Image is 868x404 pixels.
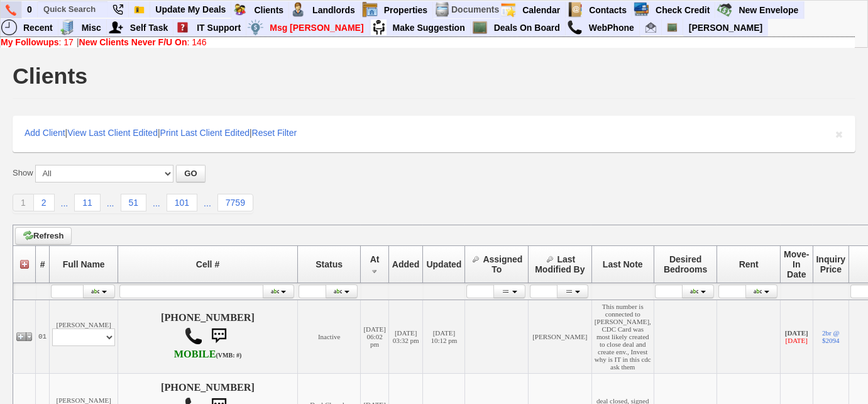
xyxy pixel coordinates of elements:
[784,249,809,279] span: Move-In Date
[290,2,306,18] img: landlord.png
[816,254,846,274] span: Inquiry Price
[684,20,767,36] a: [PERSON_NAME]
[125,20,173,36] a: Self Task
[13,116,855,152] div: | | |
[1,20,17,35] img: recent.png
[1,37,74,47] a: My Followups: 17
[249,2,289,18] a: Clients
[822,329,840,344] a: 2br @ $2094
[55,195,75,211] a: ...
[270,23,363,33] font: Msg [PERSON_NAME]
[584,2,632,18] a: Contacts
[121,194,147,211] a: 51
[25,128,65,138] a: Add Client
[196,259,219,269] span: Cell #
[717,2,732,18] img: gmoney.png
[15,227,72,245] a: Refresh
[216,352,242,359] font: (VMB: #)
[217,194,253,211] a: 7759
[316,259,343,269] span: Status
[567,20,583,35] img: call.png
[472,20,488,35] img: chalkboard.png
[101,195,121,211] a: ...
[206,323,231,349] img: sms.png
[79,37,187,47] b: New Clients Never F/U On
[248,20,263,35] img: money.png
[146,195,167,211] a: ...
[517,2,566,18] a: Calendar
[483,254,522,274] span: Assigned To
[379,2,433,18] a: Properties
[785,329,808,337] b: [DATE]
[63,259,105,269] span: Full Name
[361,300,388,373] td: [DATE] 06:02 pm
[150,1,231,18] a: Update My Deals
[232,2,248,18] img: clients.png
[252,128,297,138] a: Reset Filter
[591,300,654,373] td: This number is connected to [PERSON_NAME], CDC Card was most likely created to close deal and cre...
[184,327,203,345] img: call.png
[176,165,205,182] button: GO
[167,194,197,211] a: 101
[121,312,295,361] h4: [PHONE_NUMBER]
[307,2,361,18] a: Landlords
[77,20,107,36] a: Misc
[50,300,118,373] td: [PERSON_NAME]
[13,194,34,211] a: 1
[13,65,87,87] h1: Clients
[175,20,190,35] img: help2.png
[786,337,808,344] font: [DATE]
[423,300,465,373] td: [DATE] 10:12 pm
[192,20,246,36] a: IT Support
[603,259,643,269] span: Last Note
[79,37,207,47] a: New Clients Never F/U On: 146
[651,2,715,18] a: Check Credit
[451,1,500,18] td: Documents
[370,254,380,264] span: At
[567,2,583,18] img: contact.png
[38,1,107,17] input: Quick Search
[36,245,50,283] th: #
[134,4,145,15] img: Bookmark.png
[584,20,640,36] a: WebPhone
[667,22,678,33] img: chalkboard.png
[174,349,242,360] b: AT&T Wireless
[392,259,420,269] span: Added
[197,195,217,211] a: ...
[1,37,855,47] div: |
[388,300,423,373] td: [DATE] 03:32 pm
[500,2,516,18] img: appt_icon.png
[108,20,124,35] img: myadd.png
[74,194,101,211] a: 11
[489,20,566,36] a: Deals On Board
[362,2,378,18] img: properties.png
[646,22,656,33] img: Renata@HomeSweetHomeProperties.com
[36,300,50,373] td: 01
[18,20,58,36] a: Recent
[1,37,59,47] b: My Followups
[6,4,16,16] img: phone.png
[67,128,158,138] a: View Last Client Edited
[297,300,361,373] td: Inactive
[529,300,592,373] td: [PERSON_NAME]
[426,259,461,269] span: Updated
[265,20,369,36] a: Msg [PERSON_NAME]
[113,4,123,15] img: phone22.png
[388,20,471,36] a: Make Suggestion
[634,2,649,18] img: creditreport.png
[664,254,707,274] span: Desired Bedrooms
[13,167,33,179] label: Show
[434,2,450,18] img: docs.png
[739,259,759,269] span: Rent
[160,128,250,138] a: Print Last Client Edited
[174,349,216,360] font: MOBILE
[371,20,387,35] img: su2.jpg
[60,20,75,35] img: officebldg.png
[733,2,804,18] a: New Envelope
[22,1,38,18] a: 0
[535,254,585,274] span: Last Modified By
[34,194,55,211] a: 2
